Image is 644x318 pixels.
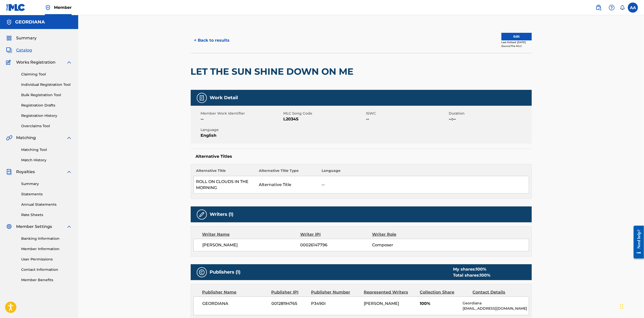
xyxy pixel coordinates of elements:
h2: LET THE SUN SHINE DOWN ON ME [191,66,356,77]
span: 00026147796 [300,242,372,248]
img: expand [66,59,72,65]
img: Summary [6,35,12,41]
img: Member Settings [6,224,12,230]
th: Language [319,168,529,176]
p: Geordiana [463,301,528,306]
span: 100% [420,301,459,307]
span: Catalog [16,47,32,53]
th: Alternative Title [193,168,256,176]
div: Contact Details [473,289,522,295]
span: English [201,132,282,139]
span: Royalties [16,169,35,175]
span: MLC Song Code [284,111,365,116]
img: search [596,5,602,11]
th: Alternative Title Type [256,168,319,176]
a: Registration History [21,113,72,118]
img: Catalog [6,47,12,53]
span: GEORDIANA [203,301,268,307]
img: Matching [6,135,12,141]
td: Alternative Title [256,176,319,194]
a: SummarySummary [6,35,37,41]
a: Contact Information [21,267,72,272]
img: MLC Logo [6,4,25,11]
img: Works Registration [6,59,13,65]
iframe: Chat Widget [619,294,644,318]
div: Writer Name [202,231,300,237]
span: Member Work Identifier [201,111,282,116]
span: -- [201,116,282,122]
div: Writer Role [372,231,437,237]
a: Rate Sheets [21,212,72,218]
img: expand [66,135,72,141]
p: [EMAIL_ADDRESS][DOMAIN_NAME] [463,306,528,311]
a: Statements [21,192,72,197]
h5: Writers (1) [210,211,234,217]
span: Composer [372,242,437,248]
div: Represented Writers [364,289,416,295]
a: Public Search [594,3,604,13]
span: ISWC [366,111,448,116]
img: Work Detail [199,95,205,101]
h5: Publishers (1) [210,269,241,275]
div: Publisher Name [202,289,268,295]
a: Summary [21,181,72,187]
a: Match History [21,157,72,163]
td: -- [319,176,529,194]
span: Duration [449,111,530,116]
a: CatalogCatalog [6,47,32,53]
img: Top Rightsholder [45,5,51,11]
a: Registration Drafts [21,103,72,108]
a: Annual Statements [21,202,72,207]
div: Help [607,3,617,13]
a: Individual Registration Tool [21,82,72,87]
a: Matching Tool [21,147,72,152]
div: Publisher Number [311,289,360,295]
img: Publishers [199,269,205,275]
div: Collection Share [420,289,469,295]
img: help [609,5,615,11]
td: ROLL ON CLOUDS IN THE MORNING [193,176,256,194]
h5: Work Detail [210,95,238,101]
h5: Alternative Titles [196,154,527,159]
span: Language [201,127,282,132]
img: expand [66,224,72,230]
span: 100 % [480,273,491,278]
div: My shares: [453,266,491,272]
img: Writers [199,211,205,218]
div: Drag [620,299,623,314]
a: Bulk Registration Tool [21,92,72,98]
span: Member Settings [16,224,52,230]
div: Total shares: [453,272,491,278]
span: [PERSON_NAME] [203,242,300,248]
div: Publisher IPI [271,289,307,295]
span: 00128194765 [271,301,307,307]
a: Overclaims Tool [21,123,72,129]
img: Accounts [6,19,12,25]
span: Summary [16,35,37,41]
div: Notifications [620,5,625,10]
img: Royalties [6,169,12,175]
a: Banking Information [21,236,72,241]
span: P3490I [311,301,360,307]
span: --:-- [449,116,530,122]
div: Last Edited: [DATE] [501,40,532,44]
a: User Permissions [21,257,72,262]
span: Works Registration [16,59,55,65]
span: Matching [16,135,36,141]
button: < Back to results [191,34,233,47]
a: Member Information [21,246,72,252]
a: Claiming Tool [21,72,72,77]
span: Member [54,5,72,10]
img: expand [66,169,72,175]
div: Writer IPI [300,231,372,237]
a: Member Benefits [21,277,72,283]
span: -- [366,116,448,122]
div: User Menu [628,3,638,13]
iframe: Resource Center [630,222,644,262]
span: [PERSON_NAME] [364,301,399,306]
span: L2034S [284,116,365,122]
button: Edit [501,33,532,40]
